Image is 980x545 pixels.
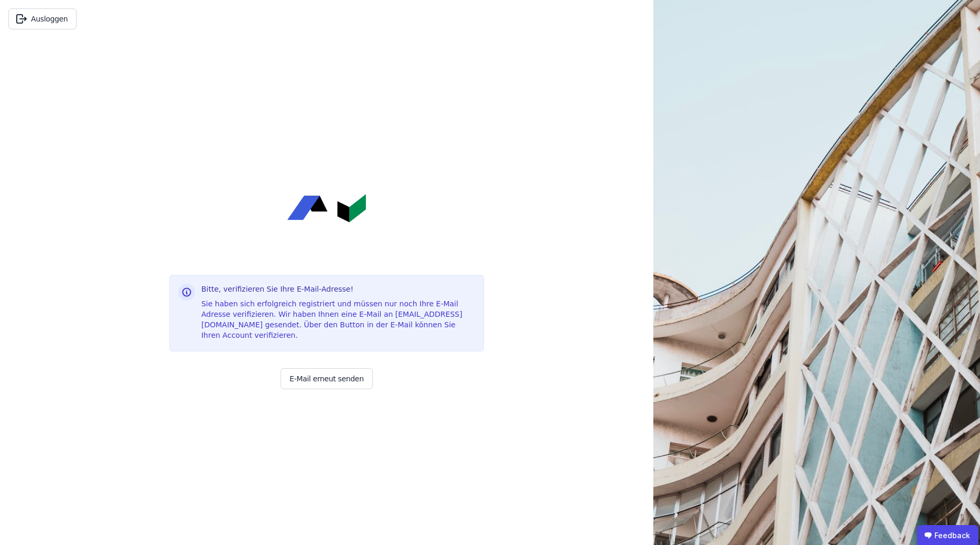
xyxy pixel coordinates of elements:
img: Concular [287,194,366,222]
button: E-Mail erneut senden [281,368,372,389]
h3: Bitte, verifizieren Sie Ihre E-Mail-Adresse! [201,284,475,294]
div: Sie haben sich erfolgreich registriert und müssen nur noch Ihre E-Mail Adresse verifizieren. Wir ... [201,298,475,340]
button: Ausloggen [8,8,77,29]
